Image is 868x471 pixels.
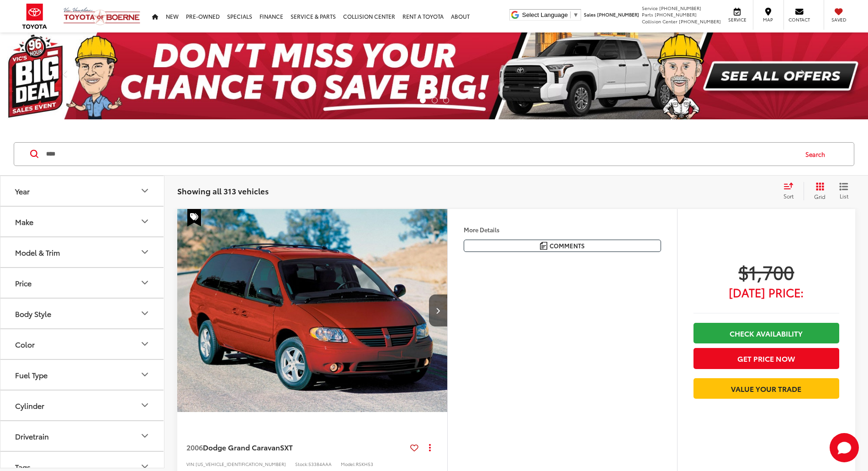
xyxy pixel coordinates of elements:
div: Model & Trim [139,246,150,257]
span: [PHONE_NUMBER] [679,18,721,25]
span: Grid [814,193,826,200]
button: YearYear [0,176,165,206]
div: Make [15,217,33,226]
a: Select Language​ [522,11,579,18]
a: Value Your Trade [693,378,839,399]
a: Check Availability [693,323,839,343]
div: Model & Trim [15,248,60,257]
input: Search by Make, Model, or Keyword [45,143,797,165]
span: $1,700 [693,260,839,283]
span: [PHONE_NUMBER] [659,5,701,11]
button: MakeMake [0,207,165,236]
div: Color [139,338,150,349]
img: 2006 Dodge Grand Caravan SXT [177,209,448,412]
button: Model & TrimModel & Trim [0,237,165,267]
button: CylinderCylinder [0,391,165,420]
a: 2006 Dodge Grand Caravan SXT2006 Dodge Grand Caravan SXT2006 Dodge Grand Caravan SXT2006 Dodge Gr... [177,209,448,412]
span: [PHONE_NUMBER] [655,11,697,18]
button: Fuel TypeFuel Type [0,360,165,390]
div: Body Style [139,308,150,319]
span: [DATE] Price: [693,288,839,297]
div: Fuel Type [139,369,150,380]
span: Showing all 313 vehicles [177,185,269,196]
div: Make [139,216,150,227]
div: Drivetrain [139,430,150,441]
button: Toggle Chat Window [830,433,859,462]
span: Model: [341,460,356,467]
span: [PHONE_NUMBER] [597,11,639,18]
button: Next image [429,294,447,326]
button: Grid View [804,182,832,200]
div: 2006 Dodge Grand Caravan SXT 0 [177,209,448,412]
div: Cylinder [139,400,150,411]
img: Comments [540,242,547,250]
div: Fuel Type [15,370,48,379]
div: Drivetrain [15,432,49,440]
span: Map [758,16,778,23]
span: 2006 [186,442,203,452]
div: Price [15,278,32,287]
span: VIN: [186,460,196,467]
div: Year [139,185,150,196]
div: Color [15,340,35,348]
div: Body Style [15,309,51,318]
button: List View [832,182,855,200]
span: List [839,192,848,200]
span: ▼ [573,11,579,18]
span: Saved [829,16,849,23]
button: PricePrice [0,268,165,298]
a: 2006Dodge Grand CaravanSXT [186,442,407,452]
h4: More Details [464,226,661,233]
span: Sort [783,192,794,200]
span: SXT [280,442,293,452]
span: Dodge Grand Caravan [203,442,280,452]
div: Cylinder [15,401,44,410]
button: Body StyleBody Style [0,299,165,328]
img: Vic Vaughan Toyota of Boerne [63,7,141,26]
button: DrivetrainDrivetrain [0,421,165,451]
span: Select Language [522,11,568,18]
span: RSKH53 [356,460,373,467]
button: Search [797,143,838,166]
div: Year [15,187,30,195]
span: Stock: [295,460,308,467]
button: Actions [422,439,438,455]
svg: Start Chat [830,433,859,462]
button: ColorColor [0,329,165,359]
button: Select sort value [779,182,804,200]
span: Special [187,209,201,226]
div: Tags [15,462,31,471]
button: Get Price Now [693,348,839,369]
span: Sales [584,11,596,18]
span: [US_VEHICLE_IDENTIFICATION_NUMBER] [196,460,286,467]
span: 53384AAA [308,460,332,467]
span: dropdown dots [429,444,431,451]
span: Service [642,5,658,11]
span: Service [727,16,747,23]
div: Price [139,277,150,288]
span: Comments [550,241,585,250]
span: Contact [789,16,810,23]
span: Collision Center [642,18,677,25]
span: Parts [642,11,653,18]
button: Comments [464,240,661,252]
